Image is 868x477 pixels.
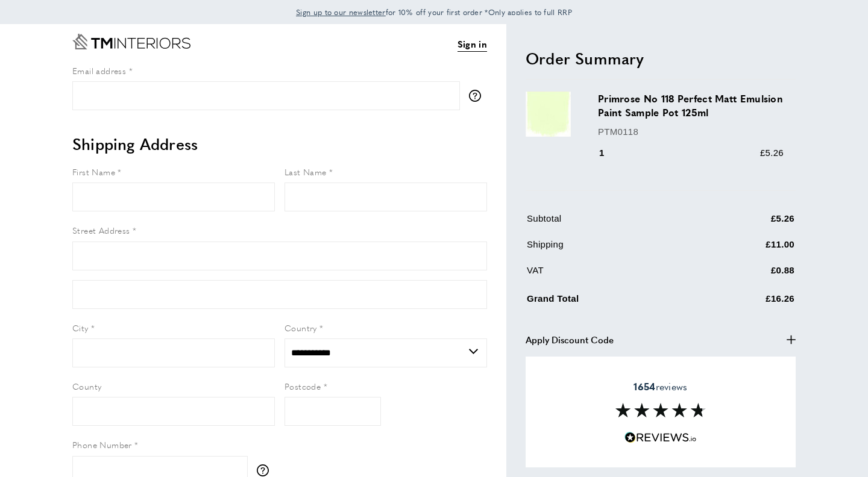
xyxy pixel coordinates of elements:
h2: Shipping Address [72,133,487,155]
td: Grand Total [527,289,699,315]
td: Shipping [527,237,699,261]
td: VAT [527,263,699,287]
span: Phone Number [72,438,132,450]
span: County [72,380,101,392]
strong: 1654 [634,379,655,393]
div: 1 [598,146,621,160]
td: £11.00 [700,237,794,261]
a: Sign up to our newsletter [296,6,386,18]
td: £16.26 [700,289,794,315]
span: Country [285,322,317,334]
span: City [72,322,89,334]
a: Go to Home page [72,34,190,49]
h2: Order Summary [526,48,796,69]
button: More information [469,90,487,102]
img: Reviews.io 5 stars [624,432,697,443]
p: PTM0118 [598,125,784,139]
td: £5.26 [700,211,794,235]
span: Last Name [285,166,327,178]
a: Sign in [458,37,487,52]
span: £5.26 [760,148,784,158]
img: Primrose No 118 Perfect Matt Emulsion Paint Sample Pot 125ml [526,92,571,137]
span: Postcode [285,380,321,392]
h3: Primrose No 118 Perfect Matt Emulsion Paint Sample Pot 125ml [598,92,784,119]
span: reviews [634,381,687,393]
span: Email address [72,64,126,76]
button: More information [257,464,275,476]
span: Apply Discount Code [526,332,614,347]
img: Reviews section [615,403,706,417]
td: £0.88 [700,263,794,287]
span: Sign up to our newsletter [296,7,386,17]
span: for 10% off your first order *Only applies to full RRP [296,7,572,17]
span: Street Address [72,224,130,236]
td: Subtotal [527,211,699,235]
span: First Name [72,166,115,178]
